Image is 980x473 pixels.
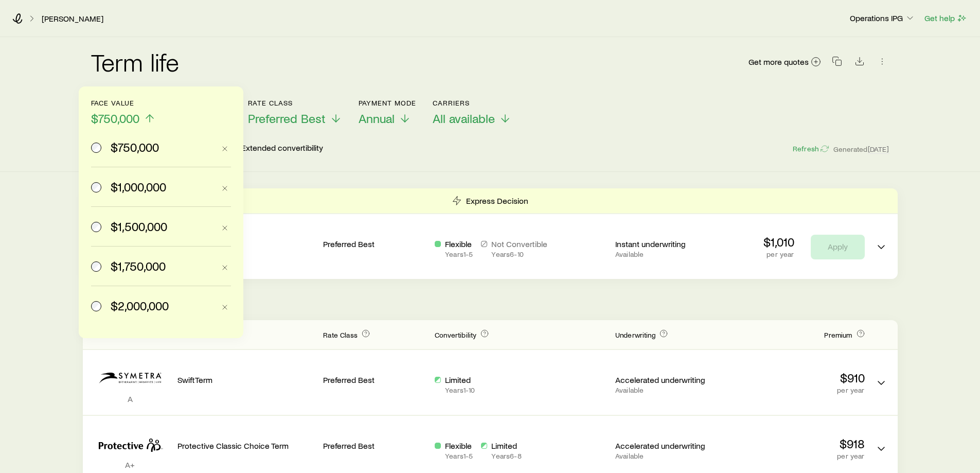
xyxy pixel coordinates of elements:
p: Instant underwriting [615,239,719,249]
p: Operations IPG [850,13,915,23]
p: Accelerated underwriting [615,375,719,385]
button: Apply [811,235,865,259]
span: Get more quotes [749,58,809,66]
p: Preferred Best [323,441,426,451]
p: Value Plus Term [177,239,315,249]
p: Carriers [433,99,511,107]
p: per year [727,386,865,394]
p: SwiftTerm [177,375,315,385]
p: Preferred Best [323,375,426,385]
p: Flexible [445,239,473,249]
span: [DATE] [868,145,889,154]
span: Convertibility [435,330,476,339]
p: Flexible [445,441,473,451]
a: Download CSV [852,58,867,68]
span: $750,000 [91,111,139,126]
p: Face value [91,99,156,107]
p: Available [615,452,719,460]
button: Rate ClassPreferred Best [248,99,342,126]
p: per year [763,250,794,258]
p: Other Quotes [83,279,898,320]
p: Years 1 - 10 [445,386,475,394]
span: Premium [824,330,852,339]
h2: Term life [91,49,180,74]
span: Rate Class [323,330,358,339]
p: Rate Class [248,99,342,107]
button: Get help [924,12,968,24]
p: $910 [727,371,865,385]
span: All available [433,111,495,126]
a: Get more quotes [748,56,822,68]
p: Available [615,386,719,394]
p: $1,010 [763,235,794,249]
p: Preferred Best [323,239,426,249]
p: $918 [727,436,865,451]
p: Years 1 - 5 [445,452,473,460]
button: Operations IPG [849,12,916,25]
span: Generated [833,145,889,154]
p: Not Convertible [491,239,547,249]
p: Extended convertibility [241,143,323,155]
span: Preferred Best [248,111,326,126]
p: Express Decision [466,196,528,206]
p: Payment Mode [359,99,417,107]
p: Limited [491,441,521,451]
p: Years 6 - 10 [491,250,547,258]
div: Term quotes [83,188,898,279]
p: Protective Classic Choice Term [177,441,315,451]
p: A [91,394,169,404]
button: Refresh [792,144,829,154]
button: CarriersAll available [433,99,511,126]
p: Years 6 - 8 [491,452,521,460]
button: Face value$750,000 [91,99,156,126]
p: A+ [91,460,169,470]
p: Years 1 - 5 [445,250,473,258]
span: Underwriting [615,330,655,339]
button: Payment ModeAnnual [359,99,417,126]
p: Limited [445,375,475,385]
p: Available [615,250,719,258]
span: Annual [359,111,395,126]
a: [PERSON_NAME] [41,14,104,24]
p: per year [727,452,865,460]
p: Accelerated underwriting [615,441,719,451]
